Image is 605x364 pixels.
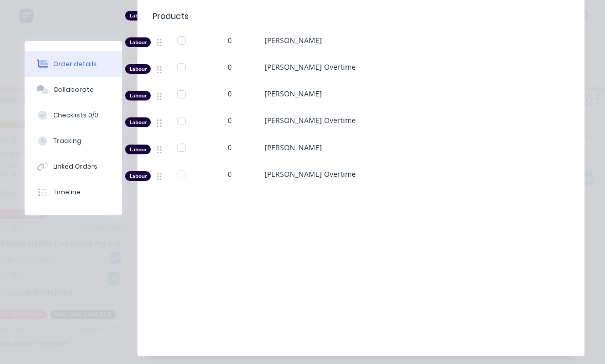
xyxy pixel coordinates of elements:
button: Tracking [25,128,122,154]
div: Labour [125,37,151,47]
div: Labour [125,91,151,100]
div: Labour [125,171,151,181]
button: Order details [25,51,122,77]
div: Linked Orders [53,162,97,171]
span: 0 [228,88,232,99]
span: [PERSON_NAME] Overtime [265,169,356,179]
button: Linked Orders [25,154,122,179]
button: Collaborate [25,77,122,103]
span: [PERSON_NAME] Overtime [265,115,356,125]
span: 0 [228,62,232,72]
button: Timeline [25,179,122,205]
span: [PERSON_NAME] Overtime [265,62,356,72]
div: Labour [125,145,151,154]
span: [PERSON_NAME] [265,89,322,98]
div: Collaborate [53,85,94,94]
span: 0 [228,169,232,179]
span: [PERSON_NAME] [265,35,322,45]
span: 0 [228,35,232,46]
div: Checklists 0/0 [53,111,98,120]
span: 0 [228,115,232,126]
div: Tracking [53,136,82,146]
div: Order details [53,59,97,69]
div: Labour [125,11,151,21]
span: 0 [228,142,232,153]
button: Checklists 0/0 [25,103,122,128]
span: [PERSON_NAME] [265,143,322,152]
div: Labour [125,117,151,127]
div: Products [153,10,189,23]
div: Labour [125,64,151,74]
div: Timeline [53,188,80,197]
